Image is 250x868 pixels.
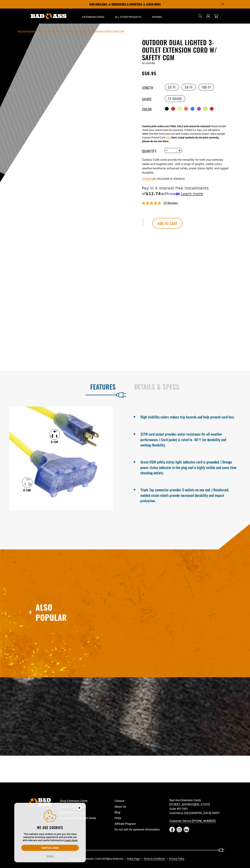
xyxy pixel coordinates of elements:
a: Shop Extension Cords [60,798,115,804]
h2: Details & Specs [134,383,243,390]
span: › [43,30,43,33]
a: Contact [115,798,169,804]
label: 100 FT [198,84,214,91]
h2: We use cookies [21,825,79,830]
span: 35 reviews [164,201,178,205]
a: Privacy Policy [168,857,184,861]
legend: Gauge [142,96,160,101]
li: Green CGM safety status light indicates cord is grounded. | Orange power status indicator in the ... [140,458,238,475]
span: 4.80 stars [142,202,162,205]
a: Terms & Conditions [142,857,165,861]
a: Blog [115,810,169,815]
a: Shop Other Products [60,804,115,810]
a: Customized Extension Cords [60,815,115,821]
span: $50.95 [142,70,156,76]
legend: Color [142,106,160,111]
span: › [64,30,65,33]
h1: Outdoor Dual Lighted 3-Outlet Extension Cord w/ Safety CGM [142,39,230,61]
label: 12 Gauge [165,95,185,102]
label: 25 FT [165,84,179,91]
a: Do not sell my personal information [115,827,169,832]
a: Policy Page [125,857,140,861]
label: Quantity [142,148,160,153]
summary: All Other Products [110,9,147,24]
span: Extension Cords [82,15,104,19]
nav: breadcrumbs [18,29,124,33]
img: Bad Ass Extension Cords [31,13,66,19]
p: Bad Ass Extension Cords [STREET_ADDRESS][US_STATE] Suite #911001 Commerce, [GEOGRAPHIC_DATA] 90091 [169,798,224,815]
span: Outdoor CGM cords provide the versatility for both your everyday needs and toughest jobs - with a... [142,158,228,174]
a: Affiliate Program [115,821,169,827]
button: here [166,136,171,139]
p: This website uses cookies to give you the most awesome browsing experience and provide you with r... [21,833,79,842]
a: Shipping [142,177,153,180]
a: FAQs [115,815,169,821]
aside: Cookie Consent [14,803,86,862]
summary: Extension Cords [77,9,110,24]
strong: Custom print orders are FINAL SALE and cannot be returned. [142,125,211,128]
span: All Other Products [115,15,141,19]
label: 50 FT [182,84,196,91]
button: Decline [46,854,55,858]
summary: Search [197,13,203,19]
span: Outdoor Dual Lighted 3-Outlet Extension Cord w/ Safety CGM [65,30,124,33]
div: is calculated at checkout. [142,176,230,181]
button: Add to cart [152,218,182,229]
a: Customer Service [PHONE_NUMBER] [169,818,224,824]
summary: Apparel [147,9,168,24]
span: SC12025TBK [142,62,155,65]
li: High visibility colors reduce trip hazards and help prevent cord loss. [140,413,238,420]
a: Return to Collection [44,30,63,33]
li: Triple Tap connector provides 3 outlets on one end. | Reinforced, molded strain reliefs provide i... [140,486,238,503]
strong: Note: emoji symbols do not print correctly, please do not use them. [142,136,219,143]
span: Apparel [152,15,163,19]
img: Bad Ass Extension Cords [29,798,51,806]
a: Bad Ass Extension Cords [18,30,42,33]
h2: Features [8,383,116,390]
div: 2025 Bad Ass Extension Cords All Rights Reserved. [67,857,187,861]
h2: Also Popular [36,602,78,622]
a: Learn more [65,839,78,842]
div: Please double check your custom print for accuracy. If there is a typo, you will need to delete t... [142,124,226,143]
legend: Length [142,85,160,89]
a: Shipping & Returns [60,810,115,815]
a: About Us [115,804,169,810]
li: SJTW cord jacket provides water-resistance for all-weather performance. | Cord jacket is rated to... [140,430,238,448]
button: Accept all & close [21,845,79,851]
